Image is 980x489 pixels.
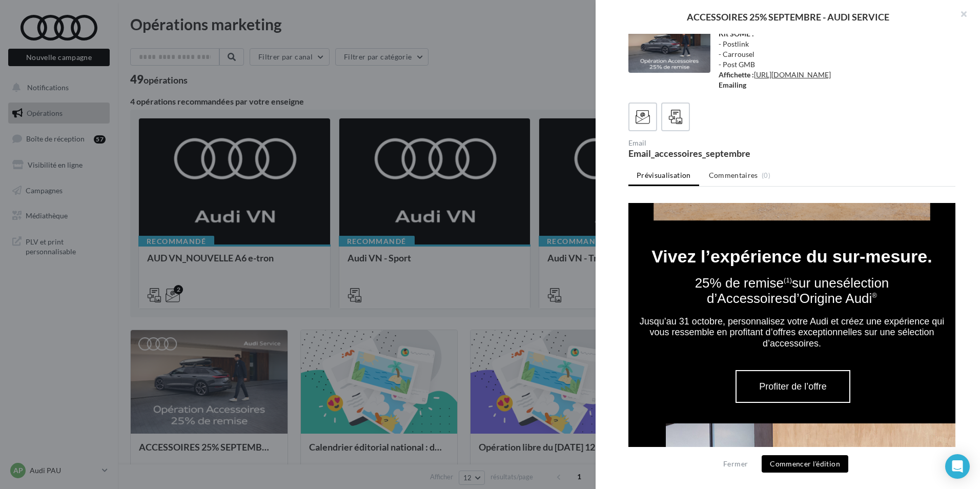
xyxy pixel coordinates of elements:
[67,72,261,103] font: 25% de remise sur une sélection d’Accessoires d’Origine Audi
[628,139,788,147] div: Email
[23,44,303,63] font: Vivez l’expérience du sur-mesure.
[243,89,249,96] span: ®
[762,171,770,179] span: (0)
[719,29,948,90] div: - Postlink - Carrousel - Post GMB
[754,70,831,79] a: [URL][DOMAIN_NAME]
[762,455,848,473] button: Commencer l'édition
[155,73,164,81] span: (1)
[109,168,220,199] a: Profiter de l’offre
[709,170,758,180] span: Commentaires
[719,29,754,38] strong: Kit SOME :
[719,458,752,470] button: Fermer
[719,80,746,89] strong: Emailing
[11,113,316,146] font: Jusqu’au 31 octobre, personnalisez votre Audi et créez une expérience qui vous ressemble en profi...
[628,149,788,158] div: Email_accessoires_septembre
[719,70,754,79] strong: Affichette :
[945,454,970,479] div: Open Intercom Messenger
[612,12,964,22] div: ACCESSOIRES 25% SEPTEMBRE - AUDI SERVICE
